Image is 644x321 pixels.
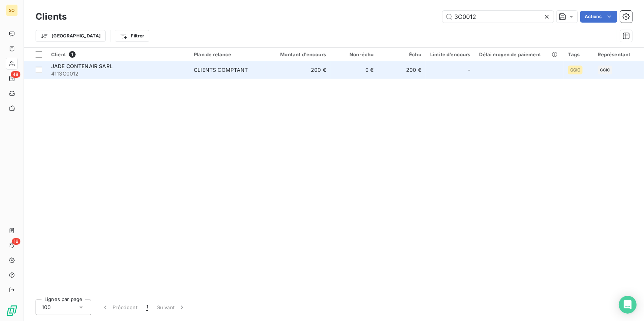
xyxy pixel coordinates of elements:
[331,61,378,79] td: 0 €
[142,300,153,315] button: 1
[580,11,617,23] button: Actions
[479,51,559,57] div: Délai moyen de paiement
[382,51,421,57] div: Échu
[153,300,190,315] button: Suivant
[36,10,67,23] h3: Clients
[194,66,248,74] div: CLIENTS COMPTANT
[568,51,589,57] div: Tags
[97,300,142,315] button: Précédent
[468,66,470,74] span: -
[51,63,113,69] span: JADE CONTENAIR SARL
[570,68,581,72] span: GGIC
[51,51,66,57] span: Client
[69,51,76,58] span: 1
[11,71,20,78] span: 48
[12,238,20,245] span: 16
[267,61,331,79] td: 200 €
[6,4,18,16] div: SO
[146,304,148,311] span: 1
[51,70,185,77] span: 4113C0012
[430,51,471,57] div: Limite d’encours
[194,51,262,57] div: Plan de relance
[378,61,425,79] td: 200 €
[600,68,610,72] span: GGIC
[442,11,554,23] input: Rechercher
[42,304,51,311] span: 100
[271,51,326,57] div: Montant d'encours
[598,51,640,57] div: Représentant
[6,305,18,317] img: Logo LeanPay
[335,51,374,57] div: Non-échu
[36,30,106,42] button: [GEOGRAPHIC_DATA]
[115,30,149,42] button: Filtrer
[619,296,637,314] div: Open Intercom Messenger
